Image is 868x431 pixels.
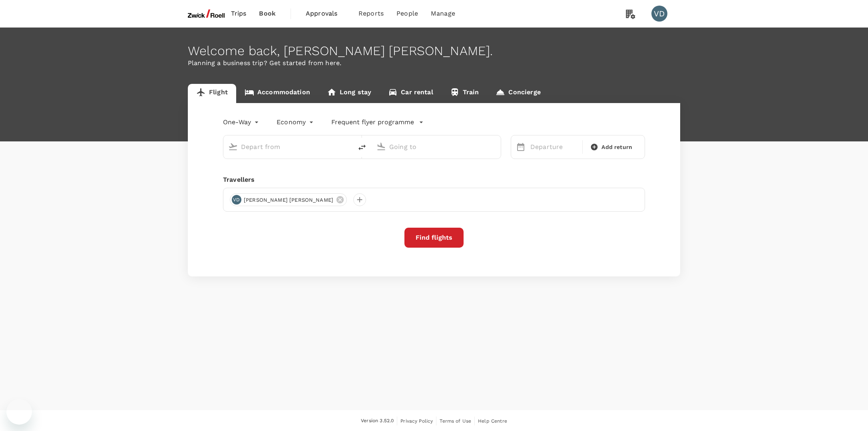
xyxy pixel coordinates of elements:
span: Approvals [306,9,346,18]
div: Welcome back , [PERSON_NAME] [PERSON_NAME] . [188,44,680,58]
span: Add return [601,143,632,151]
a: Terms of Use [440,417,471,425]
div: VD [651,6,667,22]
span: Trips [231,9,247,18]
span: People [396,9,418,18]
p: Frequent flyer programme [331,117,414,127]
span: Help Centre [478,418,507,424]
a: Long stay [319,84,380,103]
div: VD[PERSON_NAME] [PERSON_NAME] [230,193,347,206]
p: Planning a business trip? Get started from here. [188,58,680,68]
button: Open [347,146,348,147]
div: Economy [277,116,315,129]
iframe: Schaltfläche zum Öffnen des Messaging-Fensters [6,399,32,425]
a: Flight [188,84,236,103]
span: [PERSON_NAME] [PERSON_NAME] [239,196,338,204]
a: Car rental [380,84,442,103]
a: Concierge [487,84,549,103]
span: Reports [358,9,384,18]
input: Going to [389,141,484,153]
input: Depart from [241,141,336,153]
button: Find flights [404,228,464,248]
button: delete [352,138,372,157]
button: Open [495,146,497,147]
span: Book [259,9,276,18]
div: VD [232,195,241,205]
div: Travellers [223,175,645,185]
a: Privacy Policy [400,417,433,425]
span: Terms of Use [440,418,471,424]
span: Privacy Policy [400,418,433,424]
a: Help Centre [478,417,507,425]
span: Version 3.52.0 [361,417,394,425]
div: One-Way [223,116,261,129]
span: Manage [431,9,455,18]
a: Train [442,84,488,103]
p: Departure [530,142,577,152]
img: ZwickRoell Pte. Ltd. [188,5,225,22]
a: Accommodation [236,84,319,103]
button: Frequent flyer programme [331,117,424,127]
